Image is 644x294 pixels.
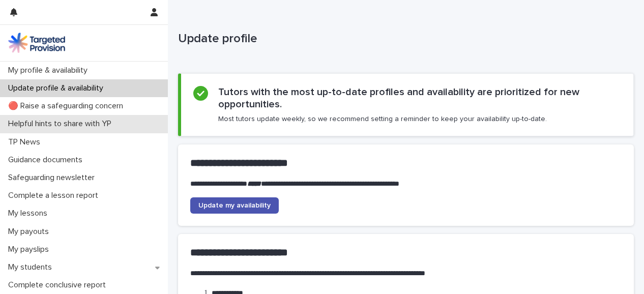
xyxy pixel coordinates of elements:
img: M5nRWzHhSzIhMunXDL62 [8,33,65,53]
p: My lessons [4,209,55,218]
p: My students [4,262,60,272]
p: Complete conclusive report [4,280,114,290]
p: My payslips [4,245,57,254]
p: My profile & availability [4,66,96,75]
p: Guidance documents [4,155,91,165]
p: 🔴 Raise a safeguarding concern [4,101,131,111]
p: Helpful hints to share with YP [4,119,120,129]
p: Complete a lesson report [4,191,106,200]
p: My payouts [4,227,57,237]
p: Update profile & availability [4,83,111,93]
p: Most tutors update weekly, so we recommend setting a reminder to keep your availability up-to-date. [218,114,547,124]
p: Safeguarding newsletter [4,173,103,183]
a: Update my availability [190,197,279,214]
h2: Tutors with the most up-to-date profiles and availability are prioritized for new opportunities. [218,86,621,110]
p: Update profile [178,32,630,46]
span: Update my availability [198,202,271,209]
p: TP News [4,137,48,147]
